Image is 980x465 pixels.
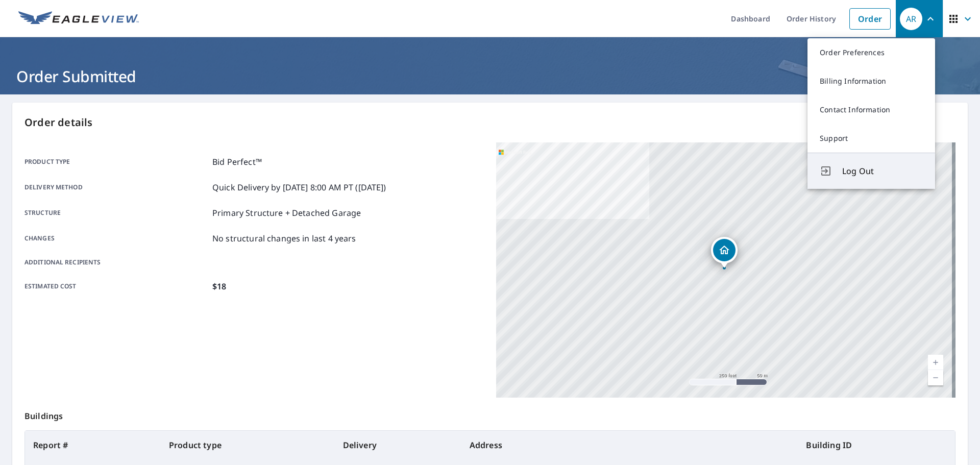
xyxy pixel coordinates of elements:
[928,355,943,370] a: Current Level 17, Zoom In
[798,431,955,459] th: Building ID
[807,95,935,124] a: Contact Information
[212,156,262,168] p: Bid Perfect™
[711,237,738,268] div: Dropped pin, building 1, Residential property, 19091 S Coquina Ct Oregon City, OR 97045
[24,115,955,130] p: Order details
[842,165,923,177] span: Log Out
[928,370,943,385] a: Current Level 17, Zoom Out
[24,181,208,193] p: Delivery method
[461,431,798,459] th: Address
[25,431,161,459] th: Report #
[24,156,208,168] p: Product type
[24,398,955,430] p: Buildings
[807,124,935,153] a: Support
[161,431,335,459] th: Product type
[24,280,208,292] p: Estimated cost
[24,258,208,267] p: Additional recipients
[24,207,208,219] p: Structure
[335,431,461,459] th: Delivery
[807,153,935,189] button: Log Out
[900,8,922,30] div: AR
[12,66,968,87] h1: Order Submitted
[212,207,361,219] p: Primary Structure + Detached Garage
[18,11,139,27] img: EV Logo
[212,181,386,193] p: Quick Delivery by [DATE] 8:00 AM PT ([DATE])
[212,280,226,292] p: $18
[24,232,208,244] p: Changes
[807,67,935,95] a: Billing Information
[849,8,891,30] a: Order
[212,232,356,244] p: No structural changes in last 4 years
[807,38,935,67] a: Order Preferences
